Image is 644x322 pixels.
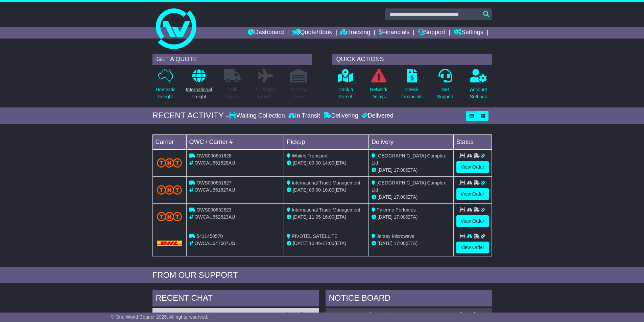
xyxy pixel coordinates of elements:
[292,153,328,158] span: Whites Transport
[196,207,232,213] span: OWS000652623
[156,312,197,317] a: OWCAU647507US
[332,54,492,65] div: QUICK ACTIONS
[229,112,286,120] div: Waiting Collection
[379,27,409,39] a: Financials
[370,86,387,100] p: Network Delays
[326,290,492,308] div: NOTICE BOARD
[401,69,423,104] a: CheckFinancials
[186,134,284,149] td: OWC / Carrier #
[194,241,235,246] span: OWCAU647507US
[368,134,453,149] td: Delivery
[290,86,308,100] p: Air / Sea Depot
[323,160,334,166] span: 14:00
[287,214,366,221] div: - (ETA)
[309,241,321,246] span: 10:46
[157,241,182,246] img: DHL.png
[157,212,182,221] img: TNT_Domestic.png
[372,167,451,174] div: (ETA)
[338,86,353,100] p: Track a Parcel
[436,69,454,104] a: GetSupport
[152,134,186,149] td: Carrier
[470,86,487,100] p: Account Settings
[322,112,360,120] div: Delivering
[292,233,337,239] span: PIVOTEL SATELLITE
[323,241,334,246] span: 17:00
[329,312,369,317] a: OWCAU651628AU
[418,27,445,39] a: Support
[309,160,321,166] span: 09:00
[309,214,321,220] span: 11:05
[157,185,182,194] img: TNT_Domestic.png
[292,207,360,213] span: International Trade Management
[224,86,241,100] p: Full Loads
[287,112,322,120] div: In Transit
[323,187,334,193] span: 16:00
[378,194,392,200] span: [DATE]
[155,69,175,104] a: DomesticFreight
[371,312,388,317] span: Octopus
[378,167,392,173] span: [DATE]
[152,290,319,308] div: RECENT CHAT
[394,241,406,246] span: 17:00
[293,160,308,166] span: [DATE]
[284,134,369,149] td: Pickup
[194,214,235,220] span: OWCAU652623AU
[340,27,370,39] a: Tracking
[152,270,492,280] div: FROM OUR SUPPORT
[323,214,334,220] span: 16:00
[372,153,446,166] span: [GEOGRAPHIC_DATA] Complex Ltd
[372,194,451,201] div: (ETA)
[186,69,212,104] a: InternationalFreight
[256,86,276,100] p: Air & Sea Freight
[287,187,366,194] div: - (ETA)
[292,180,360,185] span: International Trade Management
[337,69,354,104] a: Track aParcel
[287,312,315,317] div: [DATE] 12:43
[329,312,488,317] div: ( )
[293,214,308,220] span: [DATE]
[293,241,308,246] span: [DATE]
[372,214,451,221] div: (ETA)
[287,240,366,247] div: - (ETA)
[287,159,366,167] div: - (ETA)
[456,188,489,200] a: View Order
[456,161,489,173] a: View Order
[152,111,229,121] div: RECENT ACTIVITY -
[437,86,453,100] p: Get Support
[394,194,406,200] span: 17:00
[456,242,489,253] a: View Order
[453,134,492,149] td: Status
[460,312,488,317] div: [DATE] 11:52
[456,215,489,227] a: View Order
[156,312,315,317] div: ( )
[454,27,483,39] a: Settings
[196,153,232,158] span: OWS000651628
[377,207,416,213] span: Palermo Perfumes
[152,54,312,65] div: GET A QUOTE
[111,314,209,320] span: © One World Courier 2025. All rights reserved.
[196,233,223,239] span: 5411458570
[378,214,392,220] span: [DATE]
[394,214,406,220] span: 17:00
[196,180,232,185] span: OWS000651627
[377,233,414,239] span: Jersey Microwave
[378,241,392,246] span: [DATE]
[369,69,387,104] a: NetworkDelays
[292,27,332,39] a: Quote/Book
[194,187,235,193] span: OWCAU651627AU
[372,180,446,193] span: [GEOGRAPHIC_DATA] Complex Ltd
[401,86,423,100] p: Check Financials
[194,160,235,166] span: OWCAU651628AU
[372,240,451,247] div: (ETA)
[293,187,308,193] span: [DATE]
[198,312,214,317] span: 193914
[309,187,321,193] span: 09:00
[470,69,487,104] a: AccountSettings
[394,167,406,173] span: 17:00
[157,158,182,167] img: TNT_Domestic.png
[156,86,175,100] p: Domestic Freight
[360,112,393,120] div: Delivered
[186,86,212,100] p: International Freight
[248,27,284,39] a: Dashboard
